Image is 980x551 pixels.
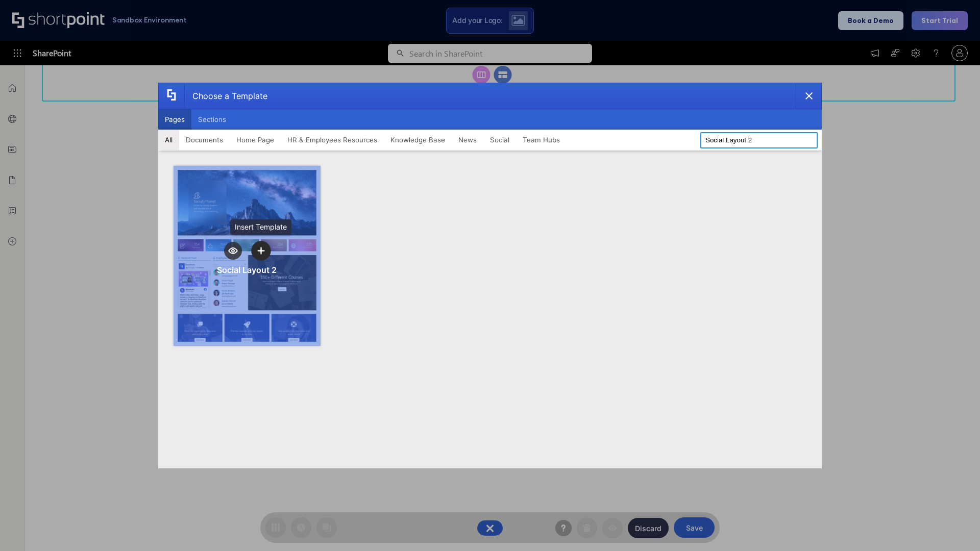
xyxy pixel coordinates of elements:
button: Sections [191,109,233,130]
div: Social Layout 2 [217,265,277,275]
input: Search [700,132,818,148]
iframe: Chat Widget [929,502,980,551]
button: News [452,130,483,150]
button: Social [483,130,516,150]
button: Documents [179,130,230,150]
div: Choose a Template [184,83,267,109]
button: Knowledge Base [384,130,452,150]
div: template selector [158,83,822,468]
button: Pages [158,109,191,130]
button: Team Hubs [516,130,567,150]
button: All [158,130,179,150]
button: Home Page [230,130,281,150]
button: HR & Employees Resources [281,130,384,150]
